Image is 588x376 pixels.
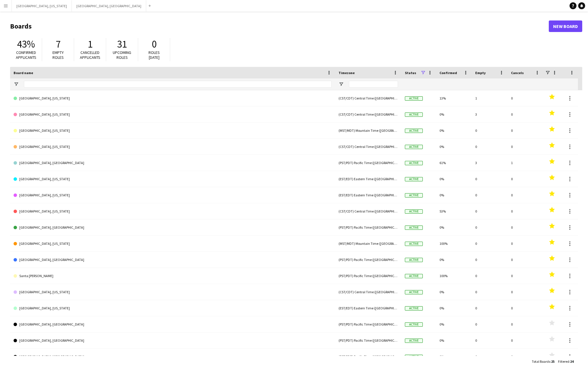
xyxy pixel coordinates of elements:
span: Roles [DATE] [149,50,160,60]
div: 0% [436,187,472,203]
span: Active [405,225,423,230]
div: 0 [508,236,543,251]
span: Upcoming roles [113,50,131,60]
a: [GEOGRAPHIC_DATA], [US_STATE] [14,139,332,155]
div: 0 [508,300,543,316]
a: [GEOGRAPHIC_DATA], [US_STATE] [14,284,332,300]
span: Total Boards [532,359,550,364]
a: [GEOGRAPHIC_DATA], [US_STATE] [14,123,332,139]
div: 53% [436,203,472,219]
div: (PST/PDT) Pacific Time ([GEOGRAPHIC_DATA] & [GEOGRAPHIC_DATA]) [335,252,401,268]
div: (CST/CDT) Central Time ([GEOGRAPHIC_DATA] & [GEOGRAPHIC_DATA]) [335,203,401,219]
div: 0 [508,316,543,332]
span: Active [405,193,423,198]
div: 100% [436,268,472,284]
span: 0 [152,38,157,50]
div: 0% [436,123,472,138]
span: 7 [56,38,61,50]
div: 0 [508,106,543,122]
h1: Boards [10,22,549,31]
div: 0 [508,171,543,187]
div: (MST/MDT) Mountain Time ([GEOGRAPHIC_DATA] & [GEOGRAPHIC_DATA]) [335,236,401,251]
a: [GEOGRAPHIC_DATA], [GEOGRAPHIC_DATA] [14,332,332,349]
div: 0% [436,300,472,316]
div: 0% [436,316,472,332]
div: 61% [436,155,472,171]
div: (PST/PDT) Pacific Time ([GEOGRAPHIC_DATA] & [GEOGRAPHIC_DATA]) [335,268,401,284]
span: 31 [117,38,127,50]
div: (PST/PDT) Pacific Time ([GEOGRAPHIC_DATA] & [GEOGRAPHIC_DATA]) [335,332,401,348]
div: (CST/CDT) Central Time ([GEOGRAPHIC_DATA] & [GEOGRAPHIC_DATA]) [335,139,401,155]
div: 0% [436,349,472,364]
div: 0 [508,219,543,235]
span: Filtered [558,359,569,364]
a: [GEOGRAPHIC_DATA], [US_STATE] [14,203,332,219]
div: (EST/EDT) Eastern Time ([GEOGRAPHIC_DATA] & [GEOGRAPHIC_DATA]) [335,171,401,187]
a: [GEOGRAPHIC_DATA], [US_STATE] [14,300,332,316]
div: 3 [472,155,508,171]
div: 0 [472,252,508,268]
div: 0 [508,187,543,203]
a: [GEOGRAPHIC_DATA], [GEOGRAPHIC_DATA] [14,349,332,365]
div: 0 [472,300,508,316]
div: 0% [436,171,472,187]
div: (EST/EDT) Eastern Time ([GEOGRAPHIC_DATA] & [GEOGRAPHIC_DATA]) [335,300,401,316]
span: Active [405,96,423,101]
a: [GEOGRAPHIC_DATA], [GEOGRAPHIC_DATA] [14,155,332,171]
div: 0 [472,187,508,203]
a: [GEOGRAPHIC_DATA], [US_STATE] [14,236,332,252]
div: 0 [508,268,543,284]
a: New Board [549,20,582,32]
div: 1 [472,90,508,106]
span: Confirmed [439,71,457,75]
span: Active [405,274,423,278]
a: [GEOGRAPHIC_DATA], [GEOGRAPHIC_DATA] [14,252,332,268]
span: Confirmed applicants [16,50,36,60]
div: 0 [472,139,508,155]
div: 0% [436,284,472,300]
span: Empty roles [52,50,64,60]
div: 0 [508,123,543,138]
input: Timezone Filter Input [349,81,398,88]
span: 1 [88,38,93,50]
div: 0 [508,139,543,155]
div: (PST/PDT) Pacific Time ([GEOGRAPHIC_DATA] & [GEOGRAPHIC_DATA]) [335,316,401,332]
div: 0 [472,123,508,138]
div: 0 [472,171,508,187]
span: Active [405,258,423,262]
span: Active [405,322,423,327]
span: Active [405,209,423,214]
a: [GEOGRAPHIC_DATA], [US_STATE] [14,187,332,203]
span: Cancels [511,71,524,75]
span: Board name [14,71,33,75]
div: 0 [472,203,508,219]
a: [GEOGRAPHIC_DATA], [GEOGRAPHIC_DATA] [14,316,332,332]
span: Status [405,71,416,75]
span: Active [405,145,423,149]
div: 0 [508,203,543,219]
button: [GEOGRAPHIC_DATA], [GEOGRAPHIC_DATA] [72,0,146,12]
div: : [532,356,555,367]
span: Timezone [339,71,355,75]
div: (MST/MDT) Mountain Time ([GEOGRAPHIC_DATA] & [GEOGRAPHIC_DATA]) [335,123,401,138]
div: 0% [436,139,472,155]
div: 0 [472,219,508,235]
span: Active [405,161,423,165]
div: 1 [508,155,543,171]
span: 24 [570,359,574,364]
span: Cancelled applicants [80,50,100,60]
span: Active [405,112,423,117]
span: Active [405,177,423,181]
div: 0 [472,332,508,348]
div: (EST/EDT) Eastern Time ([GEOGRAPHIC_DATA] & [GEOGRAPHIC_DATA]) [335,187,401,203]
span: Active [405,355,423,359]
div: : [558,356,574,367]
div: 0 [508,284,543,300]
span: Active [405,290,423,294]
div: (CST/CDT) Central Time ([GEOGRAPHIC_DATA] & [GEOGRAPHIC_DATA]) [335,106,401,122]
div: 0 [508,332,543,348]
div: 0% [436,219,472,235]
button: Open Filter Menu [14,82,19,87]
div: 0 [472,236,508,251]
a: [GEOGRAPHIC_DATA], [US_STATE] [14,90,332,106]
